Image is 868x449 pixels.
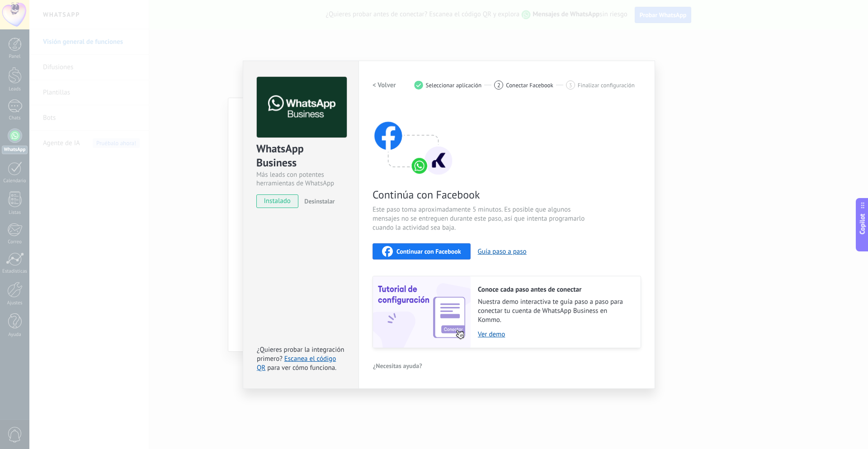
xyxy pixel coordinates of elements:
[426,82,482,89] span: Seleccionar aplicación
[257,194,298,208] span: instalado
[373,359,423,373] button: ¿Necesitas ayuda?
[497,81,500,89] span: 2
[256,142,345,170] div: WhatsApp Business
[373,243,471,260] button: Continuar con Facebook
[373,77,396,93] button: < Volver
[478,285,632,294] h2: Conoce cada paso antes de conectar
[373,81,396,90] h2: < Volver
[373,188,588,202] span: Continúa con Facebook
[373,205,588,232] span: Este paso toma aproximadamente 5 minutos. Es posible que algunos mensajes no se entreguen durante...
[267,364,336,372] span: para ver cómo funciona.
[301,194,335,208] button: Desinstalar
[304,197,335,205] span: Desinstalar
[256,170,345,188] div: Más leads con potentes herramientas de WhatsApp
[578,82,635,89] span: Finalizar configuración
[257,354,336,372] a: Escanea el código QR
[478,330,632,339] a: Ver demo
[478,247,527,256] button: Guía paso a paso
[569,81,572,89] span: 3
[858,213,867,234] span: Copilot
[257,77,347,138] img: logo_main.png
[373,104,454,176] img: connect with facebook
[257,345,344,363] span: ¿Quieres probar la integración primero?
[478,298,632,325] span: Nuestra demo interactiva te guía paso a paso para conectar tu cuenta de WhatsApp Business en Kommo.
[373,363,422,369] span: ¿Necesitas ayuda?
[396,248,461,255] span: Continuar con Facebook
[506,82,553,89] span: Conectar Facebook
